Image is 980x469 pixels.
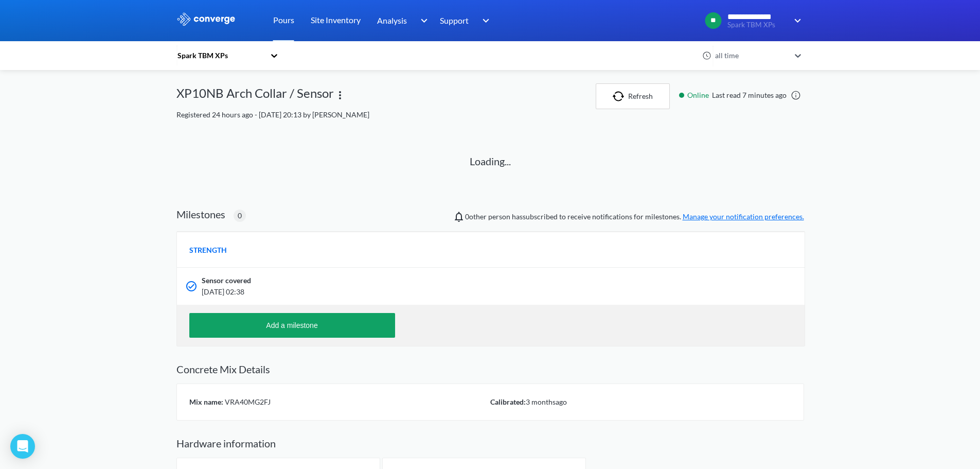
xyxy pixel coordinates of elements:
span: 3 months ago [526,397,567,406]
div: Open Intercom Messenger [10,434,35,459]
img: notifications-icon.svg [453,211,465,223]
img: downArrow.svg [476,14,492,27]
span: Support [440,14,469,27]
p: Loading... [470,153,511,169]
h2: Concrete Mix Details [176,363,804,375]
img: downArrow.svg [414,14,430,27]
span: Analysis [377,14,407,27]
span: VRA40MG2FJ [223,397,271,406]
span: [DATE] 02:38 [202,286,668,298]
div: Spark TBM XPs [176,50,265,61]
span: Calibrated: [490,397,526,406]
button: Add a milestone [189,313,395,338]
h2: Milestones [176,208,225,220]
img: icon-clock.svg [702,51,711,60]
button: Refresh [596,83,670,109]
img: logo_ewhite.svg [176,12,236,26]
div: Last read 7 minutes ago [674,90,804,101]
span: 0 [238,210,242,221]
a: Manage your notification preferences. [683,212,804,221]
span: person has subscribed to receive notifications for milestones. [465,211,804,222]
span: 0 other [465,212,487,221]
span: STRENGTH [189,245,227,256]
img: icon-refresh.svg [613,91,628,101]
div: XP10NB Arch Collar / Sensor [176,83,334,109]
span: Mix name: [189,397,223,406]
h2: Hardware information [176,437,804,449]
span: Registered 24 hours ago - [DATE] 20:13 by [PERSON_NAME] [176,110,369,119]
span: Spark TBM XPs [727,21,788,29]
span: Sensor covered [202,275,251,286]
div: all time [712,50,790,61]
span: Online [687,90,712,101]
img: downArrow.svg [788,14,804,27]
img: more.svg [334,89,346,101]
